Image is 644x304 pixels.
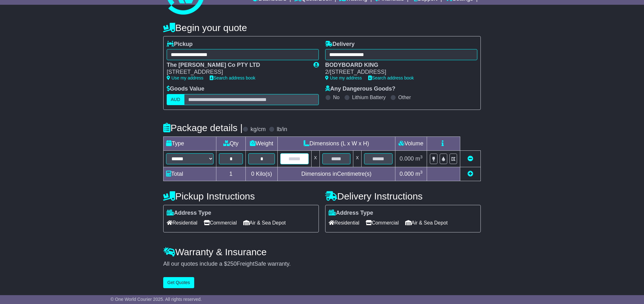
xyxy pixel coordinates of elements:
span: Residential [329,218,359,228]
div: BODYBOARD KING [325,62,471,69]
button: Get Quotes [163,277,194,288]
sup: 3 [420,155,423,159]
span: 0.000 [399,171,414,177]
label: Address Type [167,210,211,217]
a: Use my address [325,75,362,80]
label: Pickup [167,41,193,48]
td: Qty [216,136,246,150]
label: Other [398,94,411,100]
td: Type [164,136,216,150]
label: AUD [167,94,184,105]
span: m [415,171,423,177]
h4: Begin your quote [163,22,481,33]
label: Lithium Battery [352,94,386,100]
td: Total [164,167,216,181]
a: Use my address [167,75,203,80]
td: x [353,150,362,167]
td: Dimensions in Centimetre(s) [277,167,395,181]
div: All our quotes include a $ FreightSafe warranty. [163,261,481,268]
td: x [311,150,319,167]
h4: Warranty & Insurance [163,247,481,257]
span: Air & Sea Depot [405,218,448,228]
td: 1 [216,167,246,181]
span: Commercial [204,218,237,228]
a: Add new item [468,171,473,177]
a: Remove this item [468,155,473,162]
label: kg/cm [251,126,266,133]
td: Volume [395,136,427,150]
label: lb/in [277,126,287,133]
label: Delivery [325,41,355,48]
h4: Pickup Instructions [163,191,319,201]
label: Any Dangerous Goods? [325,85,395,92]
span: Residential [167,218,197,228]
h4: Delivery Instructions [325,191,481,201]
span: 250 [227,261,237,267]
h4: Package details | [163,123,243,133]
div: 2/[STREET_ADDRESS] [325,69,471,76]
span: Air & Sea Depot [243,218,286,228]
a: Search address book [368,75,414,80]
div: [STREET_ADDRESS] [167,69,307,76]
td: Dimensions (L x W x H) [277,136,395,150]
sup: 3 [420,170,423,174]
span: © One World Courier 2025. All rights reserved. [110,297,202,302]
span: 0.000 [399,155,414,162]
label: Goods Value [167,85,204,92]
label: No [333,94,339,100]
a: Search address book [210,75,255,80]
span: 0 [251,171,254,177]
td: Weight [246,136,278,150]
td: Kilo(s) [246,167,278,181]
span: m [415,155,423,162]
div: The [PERSON_NAME] Co PTY LTD [167,62,307,69]
span: Commercial [366,218,399,228]
label: Address Type [329,210,373,217]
